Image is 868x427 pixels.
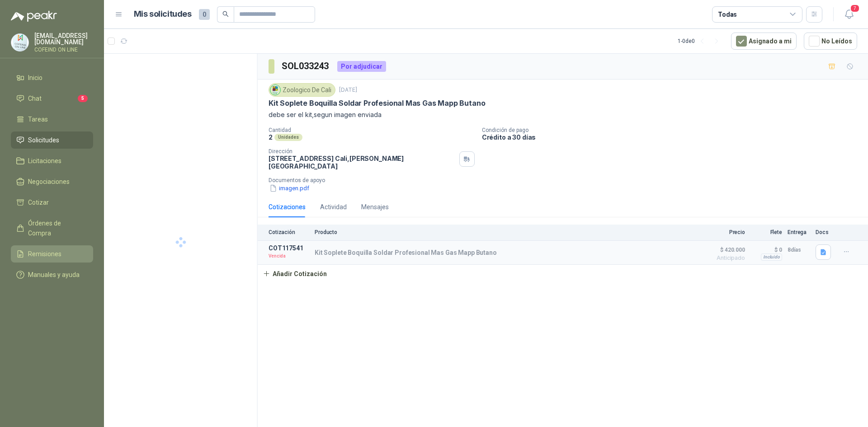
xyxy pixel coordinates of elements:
button: Asignado a mi [731,33,797,50]
p: Precio [700,229,745,235]
div: Zoologico De Cali [269,83,335,97]
div: Cotizaciones [269,202,306,212]
p: Cantidad [269,127,475,133]
p: [DATE] [339,86,357,94]
span: Licitaciones [28,156,61,166]
p: 2 [269,133,273,141]
p: Kit Soplete Boquilla Soldar Profesional Mas Gas Mapp Butano [269,99,485,108]
div: Actividad [320,202,347,212]
p: Vencida [269,252,309,261]
a: Solicitudes [11,131,93,149]
a: Cotizar [11,194,93,211]
div: Mensajes [361,202,389,212]
a: Manuales y ayuda [11,266,93,283]
div: Unidades [274,134,302,141]
p: debe ser el kit,segun imagen enviada [269,110,857,120]
a: Negociaciones [11,173,93,190]
h1: Mis solicitudes [134,8,192,21]
p: 8 días [788,244,810,255]
span: search [222,11,229,17]
span: $ 420.000 [700,244,745,255]
span: Negociaciones [28,177,70,187]
p: Cotización [269,229,309,235]
h3: SOL033243 [282,59,330,73]
div: 1 - 0 de 0 [678,34,724,48]
p: [EMAIL_ADDRESS][DOMAIN_NAME] [34,33,93,45]
div: Todas [718,9,737,19]
div: Incluido [761,253,782,261]
p: Entrega [788,229,810,235]
span: Inicio [28,73,42,83]
p: Condición de pago [482,127,864,133]
span: Órdenes de Compra [28,218,85,238]
img: Logo peakr [11,11,57,22]
button: Añadir Cotización [258,265,332,283]
span: Manuales y ayuda [28,270,80,280]
a: Tareas [11,111,93,128]
button: No Leídos [804,33,857,50]
a: Licitaciones [11,152,93,169]
p: Flete [750,229,782,235]
p: COT117541 [269,244,309,252]
span: Chat [28,94,42,103]
span: 7 [850,4,860,13]
p: $ 0 [750,244,782,255]
span: 0 [199,9,210,20]
p: [STREET_ADDRESS] Cali , [PERSON_NAME][GEOGRAPHIC_DATA] [269,155,456,170]
img: Company Logo [270,85,280,95]
p: Producto [315,229,694,235]
button: 7 [841,6,857,23]
span: Anticipado [700,255,745,261]
p: COFEIND ON LINE [34,47,93,52]
p: Documentos de apoyo [269,177,864,183]
span: Cotizar [28,197,49,207]
span: Tareas [28,114,48,124]
span: 5 [78,95,88,102]
p: Kit Soplete Boquilla Soldar Profesional Mas Gas Mapp Butano [315,249,497,256]
a: Chat5 [11,90,93,107]
button: imagen.pdf [269,183,310,193]
p: Crédito a 30 días [482,133,864,141]
div: Por adjudicar [337,61,386,72]
span: Solicitudes [28,135,59,145]
p: Docs [816,229,834,235]
p: Dirección [269,148,456,155]
img: Company Logo [11,34,28,51]
a: Inicio [11,69,93,86]
a: Órdenes de Compra [11,215,93,242]
span: Remisiones [28,249,61,259]
a: Remisiones [11,245,93,263]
